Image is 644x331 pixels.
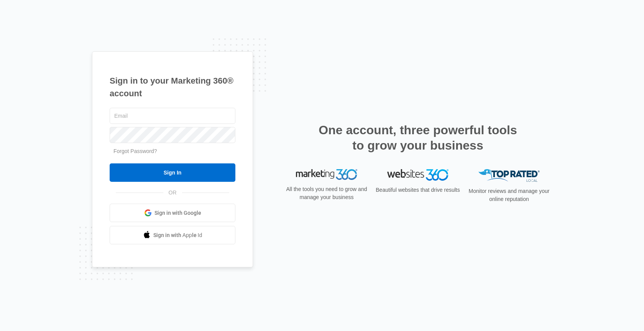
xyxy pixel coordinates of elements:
h1: Sign in to your Marketing 360® account [110,74,235,100]
p: All the tools you need to grow and manage your business [284,185,370,201]
span: Sign in with Google [154,209,201,217]
p: Monitor reviews and manage your online reputation [466,187,552,203]
a: Sign in with Apple Id [110,226,235,244]
a: Sign in with Google [110,204,235,222]
p: Beautiful websites that drive results [375,186,461,194]
h2: One account, three powerful tools to grow your business [316,122,519,153]
span: OR [163,189,182,197]
a: Forgot Password? [113,148,157,154]
input: Sign In [110,163,235,182]
input: Email [110,108,235,124]
img: Websites 360 [387,169,449,180]
span: Sign in with Apple Id [153,231,202,239]
img: Marketing 360 [296,169,357,180]
img: Top Rated Local [478,169,540,182]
